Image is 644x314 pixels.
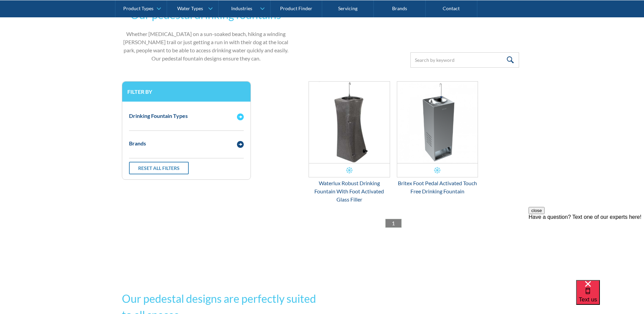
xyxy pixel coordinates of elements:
div: List [264,219,522,228]
div: Drinking Fountain Types [129,112,188,120]
div: Water Types [177,5,203,11]
div: Britex Foot Pedal Activated Touch Free Drinking Fountain [397,179,478,195]
iframe: podium webchat widget bubble [576,280,644,314]
input: Search by keyword [410,52,519,68]
p: Whether [MEDICAL_DATA] on a sun-soaked beach, hiking a winding [PERSON_NAME] trail or just gettin... [122,30,290,63]
a: 1 [385,219,402,228]
a: Waterlux Robust Drinking Fountain With Foot Activated Glass FillerWaterlux Robust Drinking Founta... [309,81,390,204]
div: Industries [231,5,252,11]
img: Waterlux Robust Drinking Fountain With Foot Activated Glass Filler [309,82,390,163]
iframe: podium webchat widget prompt [529,207,644,289]
div: Brands [129,139,146,147]
img: Britex Foot Pedal Activated Touch Free Drinking Fountain [397,82,478,163]
div: Product Types [123,5,153,11]
div: Waterlux Robust Drinking Fountain With Foot Activated Glass Filler [309,179,390,204]
h3: Filter by [127,88,245,95]
a: Britex Foot Pedal Activated Touch Free Drinking FountainBritex Foot Pedal Activated Touch Free Dr... [397,81,478,195]
a: Reset all filters [129,162,189,174]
